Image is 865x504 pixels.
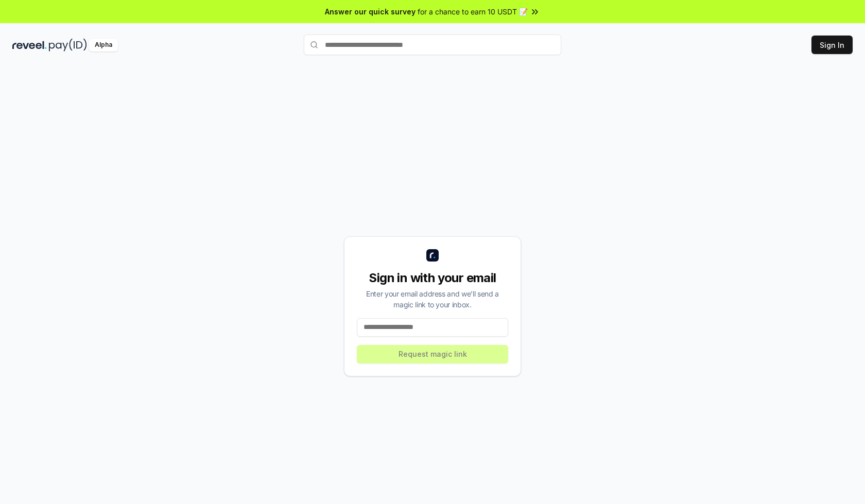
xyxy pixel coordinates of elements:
[418,6,528,17] span: for a chance to earn 10 USDT 📝
[49,39,87,51] img: pay_id
[357,270,508,286] div: Sign in with your email
[811,36,853,54] button: Sign In
[426,249,439,262] img: logo_small
[89,39,118,51] div: Alpha
[357,288,508,310] div: Enter your email address and we’ll send a magic link to your inbox.
[325,6,416,17] span: Answer our quick survey
[12,39,47,51] img: reveel_dark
